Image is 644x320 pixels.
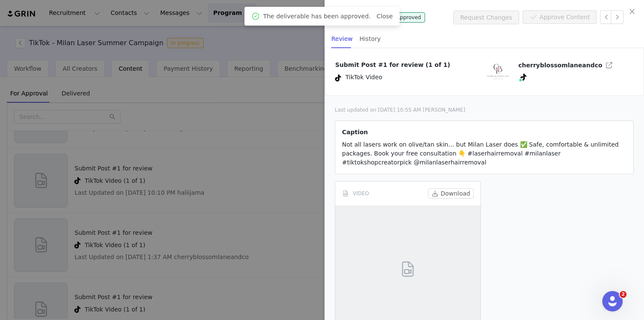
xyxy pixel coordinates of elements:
[428,188,474,199] button: Download
[263,12,371,21] span: The deliverable has been approved.
[342,141,618,166] span: Not all lasers work on olive/tan skin… but Milan Laser does ✅ Safe, comfortable & unlimited packa...
[342,128,627,137] p: Caption
[602,291,623,311] iframe: Intercom live chat
[484,58,512,85] img: 580032c6-ae5b-4f31-be1d-cac35ea64178.jpg
[335,106,634,114] div: Last updated on [DATE] 10:55 AM [PERSON_NAME]
[377,13,393,20] a: Close
[353,190,369,197] span: VIDEO
[345,73,382,83] span: TikTok Video
[620,291,627,298] span: 2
